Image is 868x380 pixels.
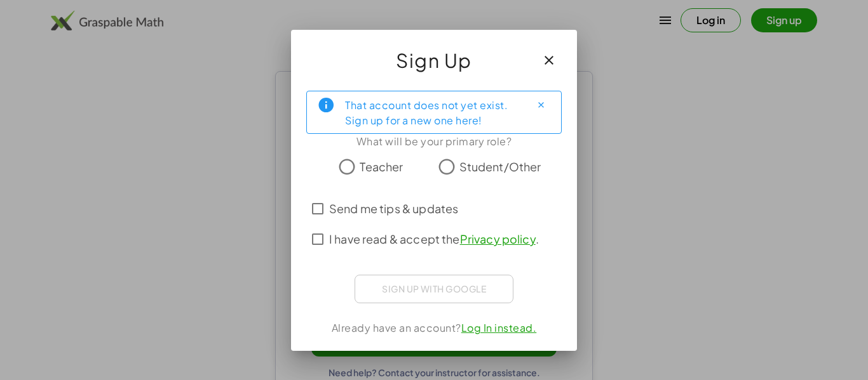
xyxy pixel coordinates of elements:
[460,232,536,246] a: Privacy policy
[360,158,403,175] span: Teacher
[396,45,472,75] span: Sign Up
[306,320,562,336] div: Already have an account?
[329,230,539,247] span: I have read & accept the .
[459,158,541,175] span: Student/Other
[461,321,537,334] a: Log In instead.
[329,200,458,217] span: Send me tips & updates
[345,96,520,128] div: That account does not yet exist. Sign up for a new one here!
[531,95,551,115] button: Close
[306,134,562,149] div: What will be your primary role?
